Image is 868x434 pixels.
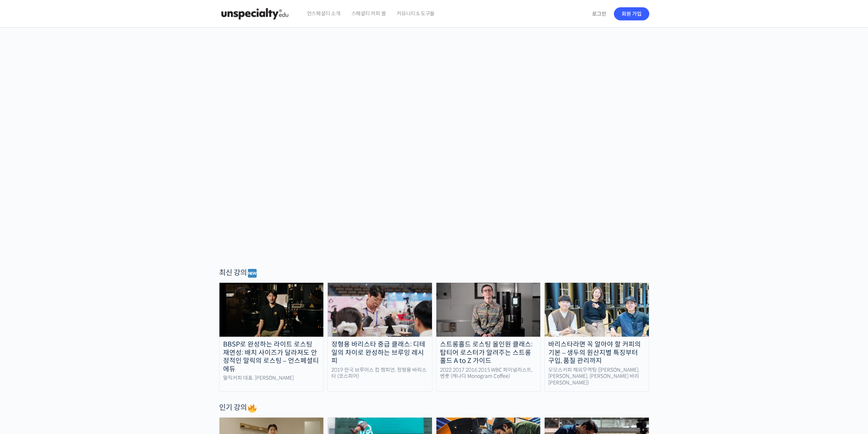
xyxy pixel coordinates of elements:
div: 인기 강의 [219,403,649,414]
p: 시간과 장소에 구애받지 않고, 검증된 커리큘럼으로 [7,152,861,162]
div: 2022 2017 2016 2015 WBC 파이널리스트, 벤풋 (캐나다 Monogram Coffee) [436,367,541,380]
a: BBSP로 완성하는 라이트 로스팅 재연성: 배치 사이즈가 달라져도 안정적인 말릭의 로스팅 – 언스페셜티 에듀 말릭커피 대표, [PERSON_NAME] [219,282,324,392]
img: momos_course-thumbnail.jpg [545,283,649,337]
a: 정형용 바리스타 중급 클래스: 디테일의 차이로 완성하는 브루잉 레시피 2019 한국 브루어스 컵 챔피언, 정형용 바리스타 (코스피어) [327,282,432,392]
div: BBSP로 완성하는 라이트 로스팅 재연성: 배치 사이즈가 달라져도 안정적인 말릭의 로스팅 – 언스페셜티 에듀 [219,340,324,373]
a: 로그인 [588,5,611,22]
img: 🆕 [248,269,257,278]
div: 바리스타라면 꼭 알아야 할 커피의 기본 – 생두의 원산지별 특징부터 구입, 품질 관리까지 [545,340,649,365]
img: stronghold-roasting_course-thumbnail.jpg [436,283,541,337]
a: 바리스타라면 꼭 알아야 할 커피의 기본 – 생두의 원산지별 특징부터 구입, 품질 관리까지 모모스커피 해외무역팀 ([PERSON_NAME], [PERSON_NAME], [PER... [544,282,649,392]
div: 정형용 바리스타 중급 클래스: 디테일의 차이로 완성하는 브루잉 레시피 [328,340,432,365]
div: 2019 한국 브루어스 컵 챔피언, 정형용 바리스타 (코스피어) [328,367,432,380]
img: malic-roasting-class_course-thumbnail.jpg [219,283,324,337]
a: 스트롱홀드 로스팅 올인원 클래스: 탑티어 로스터가 알려주는 스트롱홀드 A to Z 가이드 2022 2017 2016 2015 WBC 파이널리스트, 벤풋 (캐나다 Monogra... [436,282,541,392]
div: 말릭커피 대표, [PERSON_NAME] [219,375,324,382]
a: 회원 가입 [614,7,649,20]
img: 🔥 [248,404,257,413]
p: [PERSON_NAME]을 다하는 당신을 위해, 최고와 함께 만든 커피 클래스 [7,112,861,148]
div: 최신 강의 [219,268,649,279]
div: 스트롱홀드 로스팅 올인원 클래스: 탑티어 로스터가 알려주는 스트롱홀드 A to Z 가이드 [436,340,541,365]
img: advanced-brewing_course-thumbnail.jpeg [328,283,432,337]
div: 모모스커피 해외무역팀 ([PERSON_NAME], [PERSON_NAME], [PERSON_NAME] 바리[PERSON_NAME]) [545,367,649,386]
